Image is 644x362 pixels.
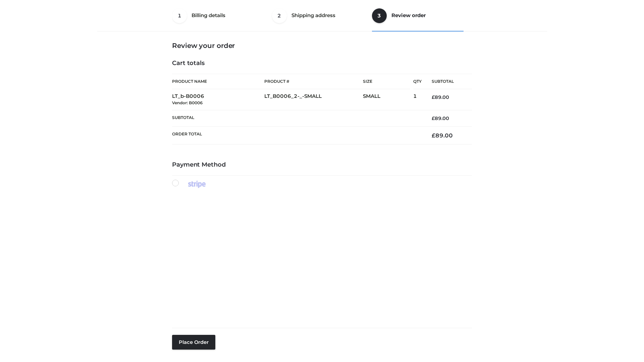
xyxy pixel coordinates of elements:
[432,132,435,139] span: £
[172,127,422,144] th: Order Total
[432,94,435,100] span: £
[172,161,472,169] h4: Payment Method
[413,74,422,89] th: Qty
[363,89,413,110] td: SMALL
[172,110,422,126] th: Subtotal
[432,115,449,121] bdi: 89.00
[363,74,410,89] th: Size
[172,60,472,67] h4: Cart totals
[432,94,449,100] bdi: 89.00
[172,89,264,110] td: LT_b-B0006
[413,89,422,110] td: 1
[172,335,215,350] button: Place order
[432,115,435,121] span: £
[422,74,472,89] th: Subtotal
[264,74,363,89] th: Product #
[264,89,363,110] td: LT_B0006_2-_-SMALL
[432,132,453,139] bdi: 89.00
[171,195,471,316] iframe: Secure payment input frame
[172,100,203,105] small: Vendor: B0006
[172,74,264,89] th: Product Name
[172,42,472,50] h3: Review your order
